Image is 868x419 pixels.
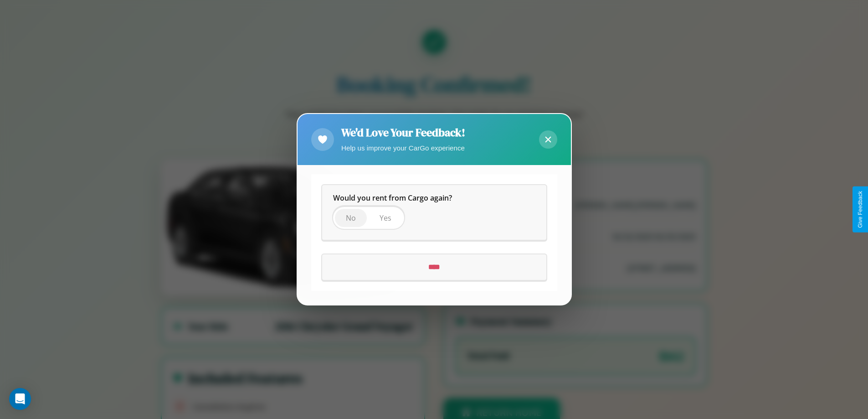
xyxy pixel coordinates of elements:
[341,125,465,140] h2: We'd Love Your Feedback!
[341,142,465,154] p: Help us improve your CarGo experience
[333,193,452,203] span: Would you rent from Cargo again?
[9,388,31,410] div: Open Intercom Messenger
[346,213,356,223] span: No
[380,213,391,223] span: Yes
[857,191,863,228] div: Give Feedback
